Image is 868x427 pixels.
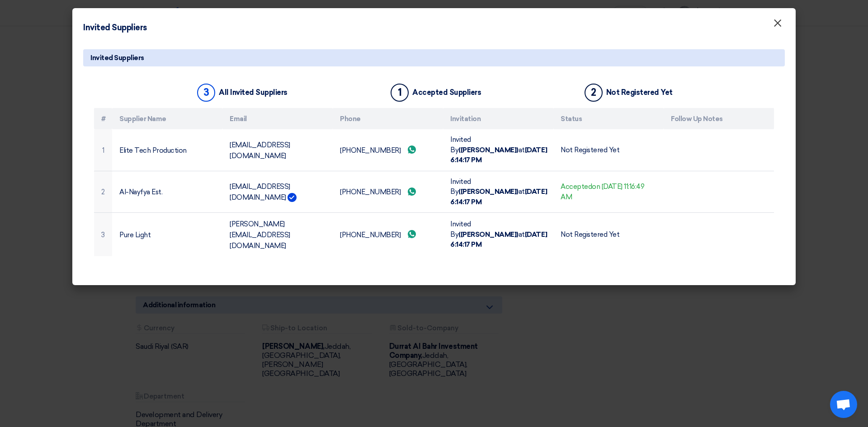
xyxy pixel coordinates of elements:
[830,391,857,418] a: Open chat
[450,220,471,239] font: Invited By
[766,14,789,33] button: Close
[450,115,481,123] font: Invitation
[398,86,402,99] font: 1
[119,115,166,123] font: Supplier Name
[412,88,481,97] font: Accepted Suppliers
[288,193,297,202] img: Verified Account
[230,220,290,250] font: [PERSON_NAME][EMAIL_ADDRESS][DOMAIN_NAME]
[561,183,592,191] font: Accepted
[90,54,144,62] font: Invited Suppliers
[458,146,519,154] font: ([PERSON_NAME])
[119,188,162,196] font: Al-Nayfya Est.
[230,141,290,160] font: [EMAIL_ADDRESS][DOMAIN_NAME]
[519,146,525,154] font: at
[519,230,525,239] font: at
[450,136,471,154] font: Invited By
[340,188,401,196] font: [PHONE_NUMBER]
[340,146,401,155] font: [PHONE_NUMBER]
[561,230,619,239] font: Not Registered Yet
[458,188,519,196] font: ([PERSON_NAME])
[561,146,619,154] font: Not Registered Yet
[606,88,673,97] font: Not Registered Yet
[450,188,547,206] font: [DATE] 6:14:17 PM
[458,230,519,239] font: ([PERSON_NAME])
[102,146,104,155] font: 1
[203,86,209,99] font: 3
[773,16,782,34] font: ×
[450,178,471,196] font: Invited By
[83,23,147,33] font: Invited Suppliers
[561,115,582,123] font: Status
[519,188,525,196] font: at
[671,115,723,123] font: Follow Up Notes
[101,115,106,123] font: #
[340,115,361,123] font: Phone
[101,231,105,239] font: 3
[119,231,151,239] font: Pure Light
[101,188,105,196] font: 2
[561,183,645,201] font: on [DATE] 11:16:49 AM
[230,115,247,123] font: Email
[219,88,288,97] font: All Invited Suppliers
[591,86,596,99] font: 2
[119,146,187,155] font: Elite Tech Production
[340,231,401,239] font: [PHONE_NUMBER]
[230,183,290,202] font: [EMAIL_ADDRESS][DOMAIN_NAME]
